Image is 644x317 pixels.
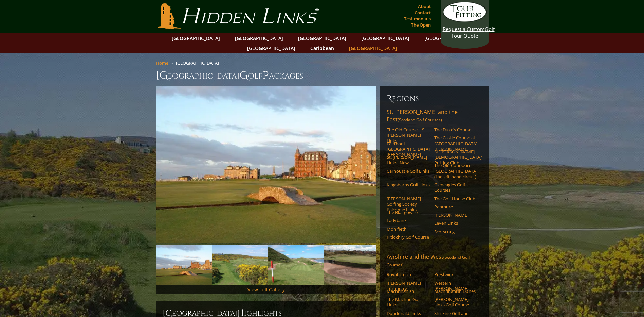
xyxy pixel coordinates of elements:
[387,93,482,104] h6: Regions
[387,196,430,213] a: [PERSON_NAME] Golfing Society Balcomie Links
[421,33,476,43] a: [GEOGRAPHIC_DATA]
[443,2,487,39] a: Request a CustomGolf Tour Quote
[387,210,430,215] a: The Blairgowrie
[434,212,477,218] a: [PERSON_NAME]
[409,20,433,30] a: The Open
[295,33,350,43] a: [GEOGRAPHIC_DATA]
[434,149,477,166] a: St. [PERSON_NAME] [DEMOGRAPHIC_DATA]’ Putting Club
[387,218,430,223] a: Ladybank
[387,288,430,294] a: Machrihanish
[434,127,477,132] a: The Duke’s Course
[358,33,413,43] a: [GEOGRAPHIC_DATA]
[387,226,430,232] a: Monifieth
[434,220,477,226] a: Leven Links
[176,60,222,66] li: [GEOGRAPHIC_DATA]
[434,204,477,210] a: Panmure
[156,69,489,82] h1: [GEOGRAPHIC_DATA] olf ackages
[402,14,433,23] a: Testimonials
[387,272,430,277] a: Royal Troon
[434,297,477,308] a: [PERSON_NAME] Links Golf Course
[247,286,285,293] a: View Full Gallery
[156,60,168,66] a: Home
[387,168,430,174] a: Carnoustie Golf Links
[434,196,477,201] a: The Golf House Club
[387,254,470,268] span: (Scotland Golf Courses)
[434,272,477,277] a: Prestwick
[387,253,482,270] a: Ayrshire and the West(Scotland Golf Courses)
[416,2,433,11] a: About
[434,182,477,193] a: Gleneagles Golf Courses
[346,43,401,53] a: [GEOGRAPHIC_DATA]
[239,69,248,82] span: G
[434,229,477,234] a: Scotscraig
[387,182,430,187] a: Kingsbarns Golf Links
[387,141,430,157] a: Fairmont [GEOGRAPHIC_DATA][PERSON_NAME]
[307,43,337,53] a: Caribbean
[387,108,482,125] a: St. [PERSON_NAME] and the East(Scotland Golf Courses)
[413,8,433,17] a: Contact
[387,127,430,144] a: The Old Course – St. [PERSON_NAME] Links
[387,154,430,166] a: St. [PERSON_NAME] Links–New
[387,280,430,291] a: [PERSON_NAME] Turnberry
[262,69,269,82] span: P
[443,26,485,32] span: Request a Custom
[434,280,477,291] a: Western [PERSON_NAME]
[387,297,430,308] a: The Machrie Golf Links
[232,33,287,43] a: [GEOGRAPHIC_DATA]
[434,135,477,152] a: The Castle Course at [GEOGRAPHIC_DATA][PERSON_NAME]
[244,43,299,53] a: [GEOGRAPHIC_DATA]
[434,288,477,294] a: Machrihanish Dunes
[434,163,477,179] a: The Old Course in [GEOGRAPHIC_DATA] (the left-hand circuit)
[387,311,430,316] a: Dundonald Links
[387,234,430,240] a: Pitlochry Golf Course
[168,33,223,43] a: [GEOGRAPHIC_DATA]
[398,117,442,123] span: (Scotland Golf Courses)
